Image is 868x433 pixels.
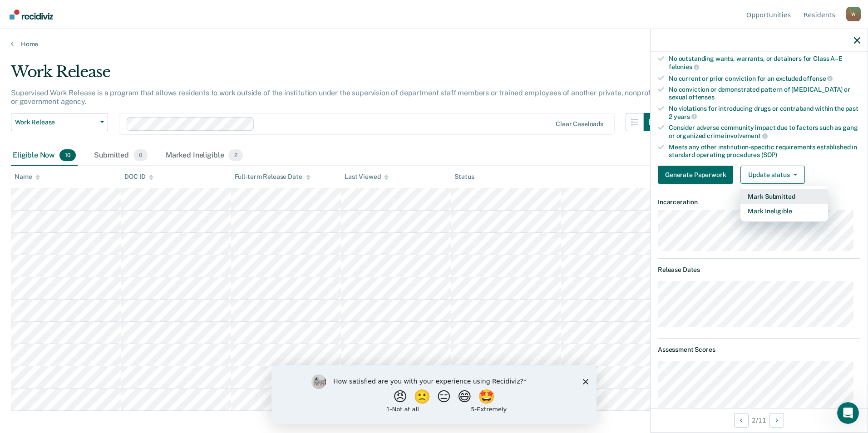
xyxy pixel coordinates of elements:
[669,143,860,159] div: Meets any other institution-specific requirements established in standard operating procedures
[651,408,868,432] div: 2 / 11
[689,93,715,101] span: offenses
[556,120,603,128] div: Clear caseloads
[15,118,97,126] span: Work Release
[740,186,828,222] div: Dropdown Menu
[92,146,149,166] div: Submitted
[11,40,857,48] a: Home
[15,173,40,181] div: Name
[669,86,860,101] div: No conviction or demonstrated pattern of [MEDICAL_DATA] or sexual
[740,166,804,184] button: Update status
[59,149,76,161] span: 10
[669,124,860,139] div: Consider adverse community impact due to factors such as gang or organized crime
[454,173,474,181] div: Status
[769,413,784,428] button: Next Opportunity
[11,146,78,166] div: Eligible Now
[669,63,699,70] span: felonies
[837,402,859,424] iframe: Intercom live chat
[734,413,749,428] button: Previous Opportunity
[271,365,597,424] iframe: Survey by Kim from Recidiviz
[669,74,860,83] div: No current or prior conviction for an excluded
[11,89,657,106] p: Supervised Work Release is a program that allows residents to work outside of the institution und...
[228,149,242,161] span: 2
[658,266,860,274] dt: Release Dates
[658,198,860,206] dt: Incarceration
[669,55,860,70] div: No outstanding wants, warrants, or detainers for Class A–E
[803,75,833,82] span: offense
[164,146,245,166] div: Marked Ineligible
[740,189,828,204] button: Mark Submitted
[133,149,148,161] span: 0
[10,10,53,20] img: Recidiviz
[674,113,697,120] span: years
[761,151,777,158] span: (SOP)
[725,132,767,139] span: involvement
[124,173,153,181] div: DOC ID
[658,166,733,184] button: Generate Paperwork
[846,7,861,21] div: W
[235,173,311,181] div: Full-term Release Date
[658,346,860,354] dt: Assessment Scores
[11,63,662,89] div: Work Release
[740,204,828,218] button: Mark Ineligible
[669,105,860,120] div: No violations for introducing drugs or contraband within the past 2
[846,7,861,21] button: Profile dropdown button
[345,173,389,181] div: Last Viewed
